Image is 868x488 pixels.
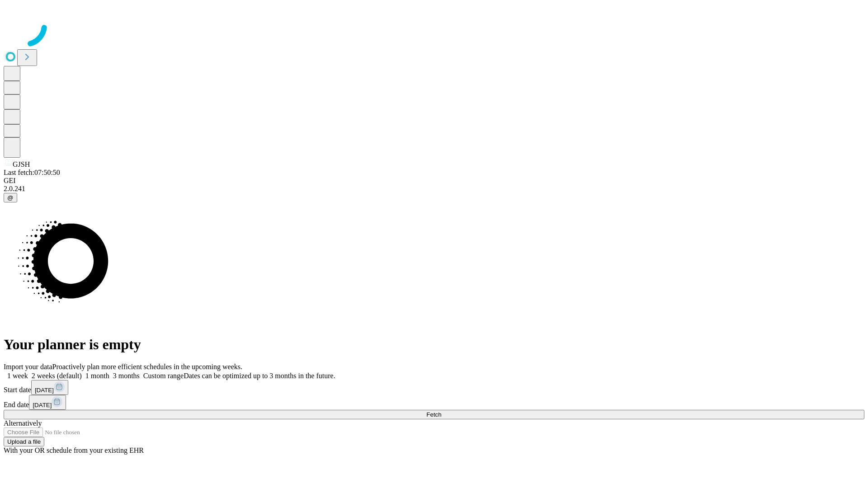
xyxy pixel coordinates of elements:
[4,169,60,176] span: Last fetch: 07:50:50
[32,372,82,380] span: 2 weeks (default)
[113,372,140,380] span: 3 months
[4,446,144,454] span: With your OR schedule from your existing EHR
[31,380,68,395] button: [DATE]
[29,395,66,410] button: [DATE]
[143,372,184,380] span: Custom range
[35,387,54,394] span: [DATE]
[33,402,52,408] span: [DATE]
[4,395,864,410] div: End date
[4,336,864,353] h1: Your planner is empty
[4,185,864,193] div: 2.0.241
[4,177,864,185] div: GEI
[7,372,28,380] span: 1 week
[4,380,864,395] div: Start date
[4,437,44,446] button: Upload a file
[4,419,42,427] span: Alternatively
[4,363,52,371] span: Import your data
[13,160,30,168] span: GJSH
[4,193,17,202] button: @
[426,411,441,418] span: Fetch
[184,372,335,380] span: Dates can be optimized up to 3 months in the future.
[4,410,864,419] button: Fetch
[85,372,109,380] span: 1 month
[7,194,14,201] span: @
[52,363,242,371] span: Proactively plan more efficient schedules in the upcoming weeks.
